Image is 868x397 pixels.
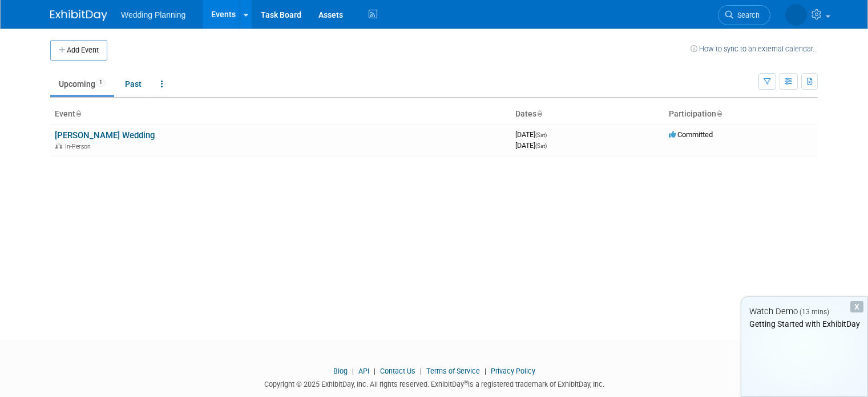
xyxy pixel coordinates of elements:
[349,367,357,375] span: |
[741,306,867,318] div: Watch Demo
[482,367,489,375] span: |
[536,109,542,118] a: Sort by Start Date
[371,367,378,375] span: |
[426,367,480,375] a: Terms of Service
[55,143,62,149] img: In-Person Event
[515,130,550,139] span: [DATE]
[491,367,535,375] a: Privacy Policy
[718,5,770,25] a: Search
[50,73,114,95] a: Upcoming1
[121,10,185,19] span: Wedding Planning
[741,318,867,330] div: Getting Started with ExhibitDay
[50,10,107,21] img: ExhibitDay
[75,109,81,118] a: Sort by Event Name
[333,367,348,375] a: Blog
[358,367,369,375] a: API
[664,105,818,124] th: Participation
[850,301,863,312] div: Dismiss
[55,130,155,141] a: [PERSON_NAME] Wedding
[785,4,807,26] img: Chelsea Winegarden
[380,367,415,375] a: Contact Us
[50,40,107,61] button: Add Event
[800,308,829,316] span: (13 mins)
[464,379,468,386] sup: ®
[535,132,547,138] span: (Sat)
[669,130,713,139] span: Committed
[116,73,150,95] a: Past
[548,130,550,139] span: -
[691,45,818,53] a: How to sync to an external calendar...
[716,109,722,118] a: Sort by Participation Type
[65,143,94,150] span: In-Person
[515,141,547,150] span: [DATE]
[96,78,106,87] span: 1
[417,367,425,375] span: |
[733,11,760,19] span: Search
[535,143,547,149] span: (Sat)
[50,105,511,124] th: Event
[511,105,664,124] th: Dates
